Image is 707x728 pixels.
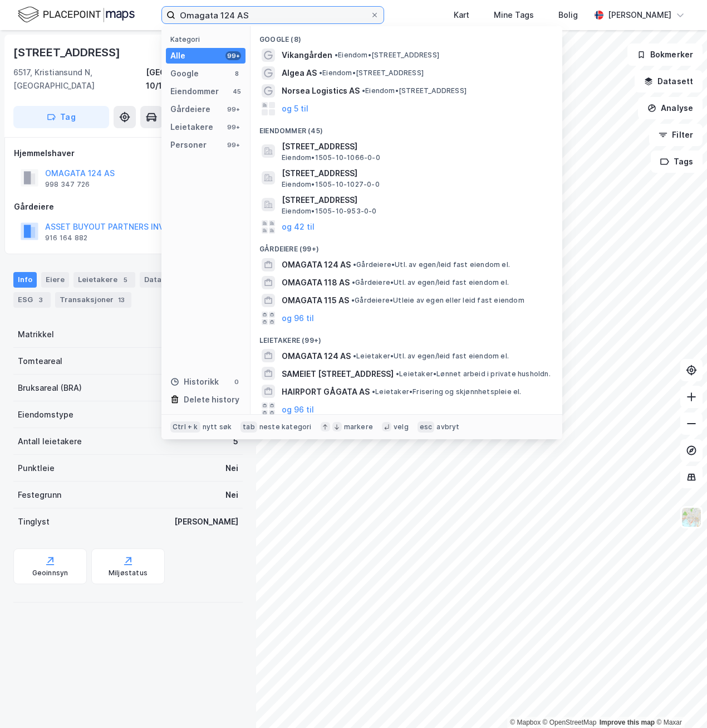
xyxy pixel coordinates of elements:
[232,69,241,78] div: 8
[18,355,62,368] div: Tomteareal
[225,488,238,502] div: Nei
[352,278,509,287] span: Gårdeiere • Utl. av egen/leid fast eiendom el.
[170,35,246,43] div: Kategori
[170,375,219,389] div: Historikk
[600,719,655,726] a: Improve this map
[282,367,394,381] span: SAMEIET [STREET_ADDRESS]
[170,421,200,433] div: Ctrl + k
[282,140,549,153] span: [STREET_ADDRESS]
[543,719,597,726] a: OpenStreetMap
[120,274,131,285] div: 5
[344,423,373,431] div: markere
[184,393,239,406] div: Delete history
[14,147,242,160] div: Hjemmelshaver
[146,66,243,93] div: [GEOGRAPHIC_DATA], 10/1066
[18,435,82,448] div: Antall leietakere
[35,294,46,305] div: 3
[282,153,380,162] span: Eiendom • 1505-10-1066-0-0
[18,381,82,395] div: Bruksareal (BRA)
[282,276,350,289] span: OMAGATA 118 AS
[436,423,459,431] div: avbryt
[170,49,185,62] div: Alle
[225,51,241,60] div: 99+
[282,66,317,80] span: Algea AS
[18,462,55,475] div: Punktleie
[45,234,87,242] div: 916 164 882
[282,207,377,216] span: Eiendom • 1505-10-953-0-0
[18,488,61,502] div: Festegrunn
[13,66,146,93] div: 6517, Kristiansund N, [GEOGRAPHIC_DATA]
[649,124,703,146] button: Filter
[45,180,90,189] div: 998 347 726
[651,674,707,728] iframe: Chat Widget
[396,370,399,378] span: •
[353,260,356,269] span: •
[251,26,562,46] div: Google (8)
[282,312,314,325] button: og 96 til
[282,48,332,62] span: Vikangården
[170,67,199,80] div: Google
[251,118,562,138] div: Eiendommer (45)
[282,193,549,207] span: [STREET_ADDRESS]
[282,180,380,189] span: Eiendom • 1505-10-1027-0-0
[233,435,238,448] div: 5
[232,87,241,96] div: 45
[170,138,207,152] div: Personer
[225,123,241,132] div: 99+
[55,292,131,308] div: Transaksjoner
[494,8,534,22] div: Mine Tags
[174,515,238,528] div: [PERSON_NAME]
[396,370,551,378] span: Leietaker • Lønnet arbeid i private husholdn.
[608,8,671,22] div: [PERSON_NAME]
[282,84,360,98] span: Norsea Logistics AS
[282,350,351,363] span: OMAGATA 124 AS
[225,462,238,475] div: Nei
[32,569,68,577] div: Geoinnsyn
[681,507,702,528] img: Z
[240,421,257,433] div: tab
[18,515,50,528] div: Tinglyst
[13,272,37,288] div: Info
[394,423,409,431] div: velg
[638,97,703,119] button: Analyse
[372,387,522,396] span: Leietaker • Frisering og skjønnhetspleie el.
[282,102,308,115] button: og 5 til
[510,719,541,726] a: Mapbox
[170,85,219,98] div: Eiendommer
[319,69,424,77] span: Eiendom • [STREET_ADDRESS]
[353,260,510,269] span: Gårdeiere • Utl. av egen/leid fast eiendom el.
[335,51,338,59] span: •
[558,8,578,22] div: Bolig
[251,236,562,256] div: Gårdeiere (99+)
[170,120,213,134] div: Leietakere
[251,327,562,347] div: Leietakere (99+)
[353,352,509,361] span: Leietaker • Utl. av egen/leid fast eiendom el.
[18,408,73,421] div: Eiendomstype
[282,402,314,416] button: og 96 til
[335,51,439,60] span: Eiendom • [STREET_ADDRESS]
[225,105,241,114] div: 99+
[319,69,322,77] span: •
[116,294,127,305] div: 13
[175,7,370,23] input: Søk på adresse, matrikkel, gårdeiere, leietakere eller personer
[13,43,122,61] div: [STREET_ADDRESS]
[140,272,181,288] div: Datasett
[170,103,210,116] div: Gårdeiere
[651,151,703,173] button: Tags
[109,569,148,577] div: Miljøstatus
[454,8,469,22] div: Kart
[418,421,435,433] div: esc
[13,106,109,128] button: Tag
[232,377,241,386] div: 0
[352,278,355,287] span: •
[73,272,135,288] div: Leietakere
[282,385,370,399] span: HAIRPORT GÅGATA AS
[362,86,467,95] span: Eiendom • [STREET_ADDRESS]
[627,43,703,66] button: Bokmerker
[353,352,356,360] span: •
[351,296,524,305] span: Gårdeiere • Utleie av egen eller leid fast eiendom
[282,167,549,180] span: [STREET_ADDRESS]
[225,140,241,149] div: 99+
[18,5,135,25] img: logo.f888ab2527a4732fd821a326f86c7f29.svg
